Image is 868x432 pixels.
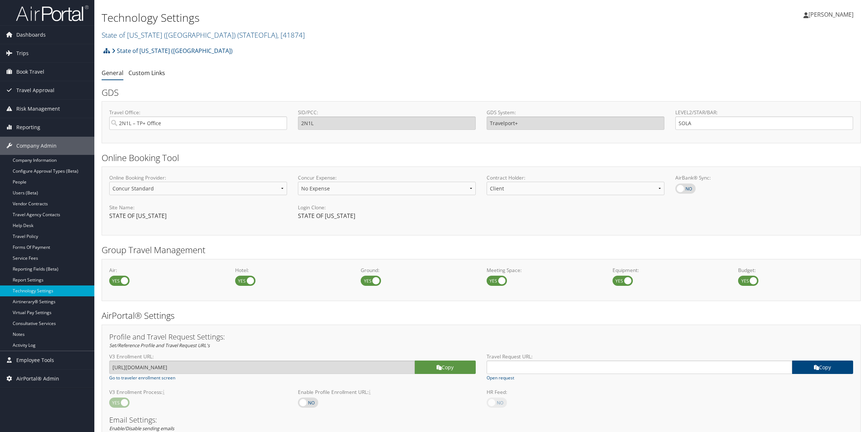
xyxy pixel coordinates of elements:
[109,174,287,181] label: Online Booking Provider:
[415,361,476,374] a: copy
[675,109,853,116] label: LEVEL2/STAR/BAR:
[109,204,287,211] label: Site Name:
[16,100,60,118] span: Risk Management
[102,69,123,77] a: General
[298,204,476,211] label: Login Clone:
[487,388,664,396] label: HR Feed:
[109,333,853,341] h3: Profile and Travel Request Settings:
[109,388,287,396] label: V3 Enrollment Process:
[16,370,59,388] span: AirPortal® Admin
[487,353,853,360] label: Travel Request URL:
[109,353,476,360] label: V3 Enrollment URL:
[16,351,54,369] span: Employee Tools
[102,244,861,256] h2: Group Travel Management
[237,30,277,40] span: ( STATEOFLA )
[102,10,608,25] h1: Technology Settings
[487,267,602,274] label: Meeting Space:
[102,309,861,322] h2: AirPortal® Settings
[298,388,476,396] label: Enable Profile Enrollment URL:
[16,137,57,155] span: Company Admin
[487,375,514,381] a: Open request
[102,86,855,99] h2: GDS
[487,109,664,116] label: GDS System:
[487,174,664,181] label: Contract Holder:
[109,267,224,274] label: Air:
[16,118,40,136] span: Reporting
[675,174,853,181] label: AirBank® Sync:
[675,184,696,194] label: AirBank® Sync
[109,211,287,221] p: STATE OF [US_STATE]
[16,26,46,44] span: Dashboards
[235,267,350,274] label: Hotel:
[109,109,287,116] label: Travel Office:
[298,109,476,116] label: SID/PCC:
[613,267,728,274] label: Equipment:
[16,81,54,99] span: Travel Approval
[16,5,89,22] img: airportal-logo.png
[112,44,233,58] a: State of [US_STATE] ([GEOGRAPHIC_DATA])
[109,375,175,381] a: Go to traveler enrollment screen
[792,361,853,374] a: copy
[361,267,476,274] label: Ground:
[109,342,210,349] em: Set/Reference Profile and Travel Request URL's
[109,416,853,424] h3: Email Settings:
[803,4,861,25] a: [PERSON_NAME]
[16,63,44,81] span: Book Travel
[102,30,305,40] a: State of [US_STATE] ([GEOGRAPHIC_DATA])
[109,425,174,432] em: Enable/Disable sending emails
[16,44,29,62] span: Trips
[808,11,853,18] span: [PERSON_NAME]
[738,267,853,274] label: Budget:
[277,30,305,40] span: , [ 41874 ]
[128,69,165,77] a: Custom Links
[298,174,476,181] label: Concur Expense:
[298,211,476,221] p: STATE OF [US_STATE]
[102,152,861,164] h2: Online Booking Tool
